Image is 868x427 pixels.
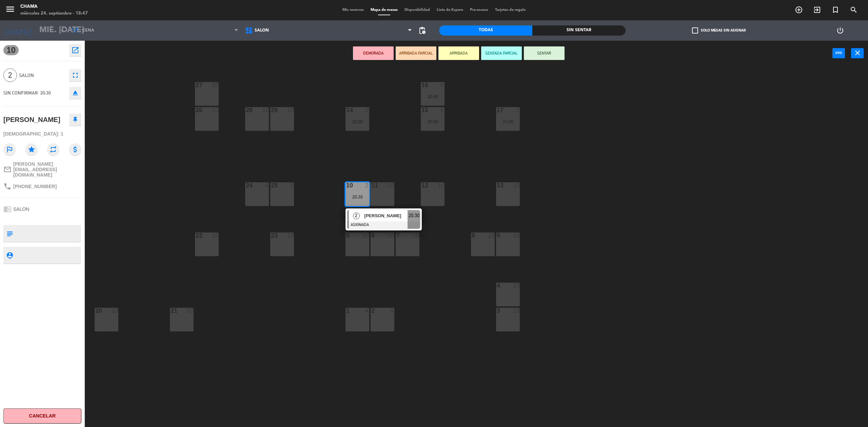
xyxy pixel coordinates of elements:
span: Pre-acceso [467,8,492,12]
div: 20:30 [346,195,369,199]
i: person_pin [6,251,13,259]
div: 10 [513,182,520,188]
i: close [853,49,862,57]
button: eject [69,87,81,99]
div: 2 [516,107,520,113]
span: SALON [13,206,29,212]
div: 10 [362,232,369,239]
div: 2 [365,182,369,188]
button: open_in_new [69,44,81,56]
i: attach_money [69,143,81,156]
span: SIN CONFIRMAR [3,90,38,96]
i: outlined_flag [3,143,16,156]
div: 10 [287,232,294,239]
div: 16 [421,82,422,88]
button: power_input [832,48,845,58]
span: Mapa de mesas [367,8,401,12]
span: [PERSON_NAME][EMAIL_ADDRESS][DOMAIN_NAME] [13,161,81,178]
span: 20:30 [409,211,419,220]
div: 10 [488,232,495,239]
div: 10 [388,182,394,188]
div: 4 [390,308,394,314]
div: 10 [413,232,419,239]
span: Mis reservas [339,8,367,12]
div: 22:00 [346,119,369,124]
div: 10 [212,82,219,88]
span: SALON [255,28,269,33]
i: menu [5,4,15,14]
div: 10 [388,232,394,239]
i: eject [71,89,79,97]
span: 20:30 [40,90,51,96]
div: 10 [287,107,294,113]
div: 10 [513,308,520,314]
span: Disponibilidad [401,8,433,12]
div: 4 [290,182,294,188]
div: 26 [196,107,196,113]
span: Cena [82,28,94,33]
span: [PHONE_NUMBER] [13,184,57,189]
i: search [850,6,858,14]
i: mail_outline [3,165,12,174]
div: 15 [421,107,422,113]
button: SENTAR [524,46,565,60]
span: pending_actions [418,26,426,35]
i: subject [6,230,13,237]
button: DEMORADA [353,46,394,60]
div: [PERSON_NAME] [3,114,60,125]
span: 2 [353,212,360,219]
button: close [851,48,864,58]
div: 10 [112,308,118,314]
button: menu [5,4,15,17]
div: 10 [513,283,520,289]
div: 27 [196,82,196,88]
label: Solo mesas sin asignar [692,27,746,34]
span: SALON [19,72,66,79]
div: 22 [196,232,196,239]
i: turned_in_not [831,6,840,14]
i: power_settings_new [836,26,844,35]
div: 10 [212,232,219,239]
div: 2 [365,107,369,113]
i: exit_to_app [813,6,821,14]
i: arrow_drop_down [58,26,66,35]
i: chrome_reader_mode [3,205,12,213]
span: [PERSON_NAME] [364,212,408,219]
button: Cancelar [3,408,81,424]
span: 10 [3,45,19,55]
div: 21:00 [496,119,520,124]
div: 8 [440,82,445,88]
div: 10 [262,107,269,113]
button: SENTADA PARCIAL [481,46,522,60]
i: star [25,143,38,156]
div: [DEMOGRAPHIC_DATA]: 1 [3,128,81,140]
div: 8 [440,107,445,113]
i: add_circle_outline [795,6,803,14]
div: 10 [513,232,520,239]
button: ARRIBADA [438,46,479,60]
div: Sin sentar [532,25,626,36]
div: miércoles 24. septiembre - 18:47 [20,10,88,17]
div: 10 [187,308,194,314]
span: 2 [3,68,17,82]
div: 20:00 [421,94,445,99]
